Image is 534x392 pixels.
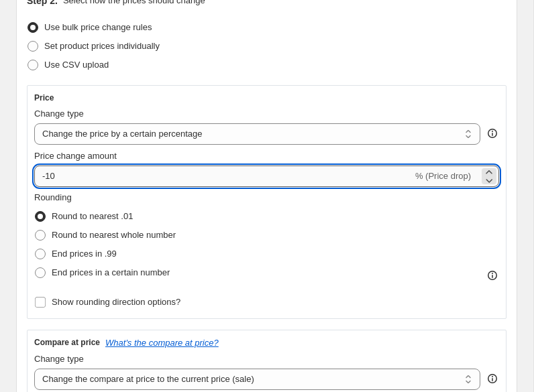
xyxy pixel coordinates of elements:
span: End prices in .99 [52,249,117,259]
input: -15 [34,166,413,187]
button: What's the compare at price? [105,338,219,348]
span: Change type [34,354,84,364]
span: Show rounding direction options? [52,297,180,307]
span: Rounding [34,192,72,202]
span: Round to nearest .01 [52,211,133,221]
span: Price change amount [34,151,117,161]
span: Use bulk price change rules [44,22,152,32]
span: % (Price drop) [415,171,471,181]
div: help [486,127,499,140]
span: Change type [34,109,84,119]
span: Set product prices individually [44,41,160,51]
span: Use CSV upload [44,60,109,70]
span: Round to nearest whole number [52,230,176,240]
h3: Price [34,92,54,103]
h3: Compare at price [34,337,100,348]
span: End prices in a certain number [52,267,170,277]
div: help [486,372,499,385]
